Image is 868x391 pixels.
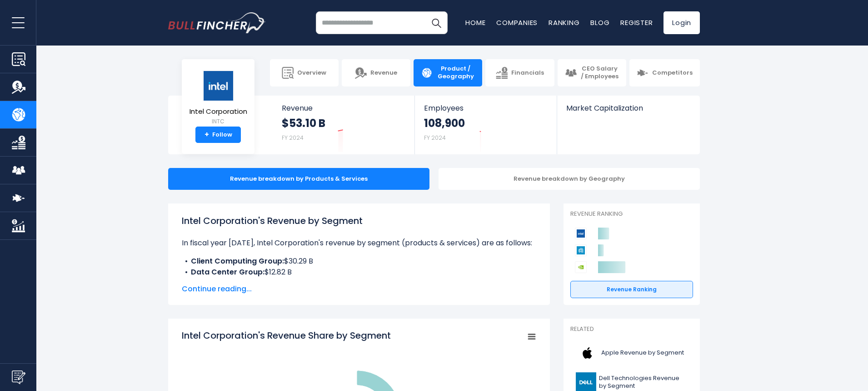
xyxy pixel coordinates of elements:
a: Blog [590,18,609,27]
span: Competitors [652,69,693,77]
div: Revenue breakdown by Products & Services [168,168,429,190]
span: Financials [511,69,544,77]
a: Employees 108,900 FY 2024 [415,96,556,154]
img: AAPL logo [576,343,599,363]
b: Data Center Group: [191,267,264,277]
a: Companies [496,18,538,27]
a: Revenue $53.10 B FY 2024 [273,96,415,154]
p: In fiscal year [DATE], Intel Corporation's revenue by segment (products & services) are as follows: [182,238,536,249]
span: Continue reading... [182,284,536,295]
img: NVIDIA Corporation competitors logo [575,261,587,273]
p: Revenue Ranking [570,210,693,218]
span: Overview [297,69,326,77]
a: Competitors [629,59,700,86]
img: bullfincher logo [168,12,266,33]
span: Dell Technologies Revenue by Segment [599,375,688,390]
button: Search [425,11,448,34]
a: Go to homepage [168,12,266,33]
li: $12.82 B [182,267,536,278]
a: Intel Corporation INTC [189,70,248,127]
tspan: Intel Corporation's Revenue Share by Segment [182,329,391,342]
a: Login [663,11,700,34]
span: Revenue [370,69,397,77]
small: FY 2024 [282,134,304,142]
span: Product / Geography [436,65,475,81]
a: Revenue Ranking [570,281,693,298]
strong: $53.10 B [282,116,325,130]
a: Overview [270,59,339,86]
small: INTC [190,117,247,126]
a: Apple Revenue by Segment [570,340,693,366]
span: Intel Corporation [190,108,247,116]
a: Home [465,18,485,27]
a: Revenue [342,59,410,86]
span: Apple Revenue by Segment [601,349,684,357]
span: CEO Salary / Employees [580,65,619,81]
a: Register [620,18,653,27]
a: +Follow [195,127,241,143]
strong: + [205,131,209,139]
p: Related [570,325,693,333]
a: CEO Salary / Employees [558,59,626,86]
h1: Intel Corporation's Revenue by Segment [182,214,536,228]
img: Applied Materials competitors logo [575,244,587,256]
small: FY 2024 [424,134,446,142]
b: Client Computing Group: [191,256,284,266]
strong: 108,900 [424,116,465,130]
a: Financials [485,59,554,86]
div: Revenue breakdown by Geography [439,168,700,190]
span: Employees [424,104,547,112]
a: Product / Geography [414,59,482,86]
a: Market Capitalization [557,96,699,128]
li: $30.29 B [182,256,536,267]
a: Ranking [549,18,579,27]
img: Intel Corporation competitors logo [575,228,587,239]
span: Market Capitalization [566,104,690,112]
span: Revenue [282,104,406,112]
